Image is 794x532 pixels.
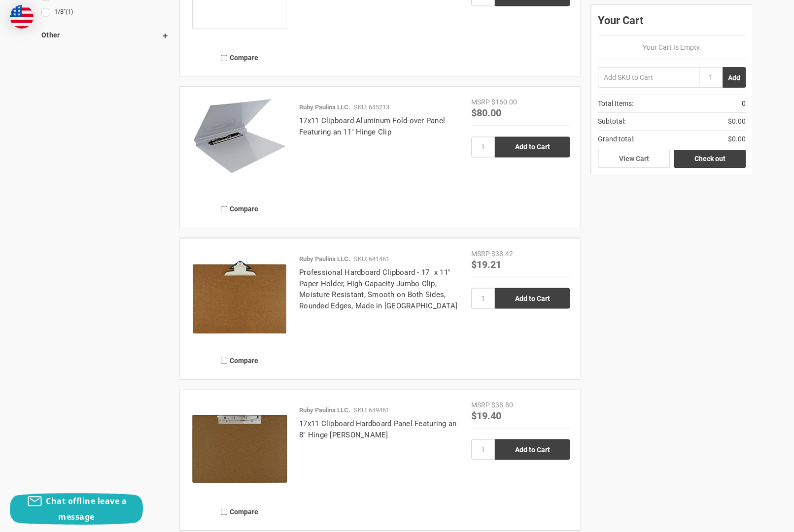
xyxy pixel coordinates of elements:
label: Compare [190,50,289,66]
div: Your Cart [598,12,746,35]
p: SKU: 649461 [354,405,389,415]
input: Compare [221,206,227,212]
a: 17x11 Clipboard Aluminum Fold-over Panel Featuring an 11" Hinge Clip [299,116,445,136]
button: Add [723,67,746,88]
span: $0.00 [728,134,746,144]
img: duty and tax information for United States [10,5,34,29]
p: Ruby Paulina LLC. [299,405,350,415]
span: (1) [66,8,73,15]
span: $38.42 [491,249,513,257]
label: Compare [190,503,289,520]
input: Add SKU to Cart [598,67,699,88]
a: 1/8" [41,5,169,19]
a: 17x11 Clipboard Hardboard Panel Featuring an 8" Hinge [PERSON_NAME] [299,419,456,439]
span: $80.00 [471,106,501,119]
input: Add to Cart [495,136,570,157]
p: Your Cart Is Empty. [598,42,746,53]
span: $160.00 [491,98,517,106]
span: $19.21 [471,257,501,270]
a: Check out [674,150,746,168]
input: Add to Cart [495,439,570,460]
input: Add to Cart [495,288,570,308]
span: Subtotal: [598,116,625,127]
span: 0 [742,99,746,109]
span: $0.00 [728,116,746,127]
input: Compare [221,508,227,515]
div: MSRP [471,248,490,259]
div: MSRP [471,399,490,410]
a: View Cart [598,150,670,168]
p: Ruby Paulina LLC. [299,254,350,264]
button: Chat offline leave a message [10,493,143,525]
span: Chat offline leave a message [46,496,127,522]
span: Total Items: [598,99,633,109]
a: Professional Hardboard Clipboard - 17" x 11" Paper Holder, High-Capacity Jumbo Clip, Moisture Res... [299,267,457,310]
p: SKU: 641461 [354,254,389,264]
span: $19.40 [471,408,501,421]
img: Professional Hardboard Clipboard - 17" x 11" Paper Holder, High-Capacity Jumbo Clip, Moisture Res... [190,248,289,347]
p: Ruby Paulina LLC. [299,102,350,112]
img: 17x11 Clipboard Hardboard Panel Featuring an 8" Hinge Clip Brown [190,399,289,498]
a: 17x11 Clipboard Aluminum Fold-over Panel Featuring an 11" Hinge Clip [190,97,289,196]
label: Compare [190,201,289,217]
span: Grand total: [598,134,634,144]
input: Compare [221,357,227,364]
h5: Other [41,29,169,41]
p: SKU: 645213 [354,102,389,112]
input: Compare [221,55,227,61]
label: Compare [190,352,289,368]
div: MSRP [471,97,490,107]
span: $38.80 [491,400,513,408]
img: 17x11 Clipboard Aluminum Fold-over Panel Featuring an 11" Hinge Clip [190,97,289,174]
